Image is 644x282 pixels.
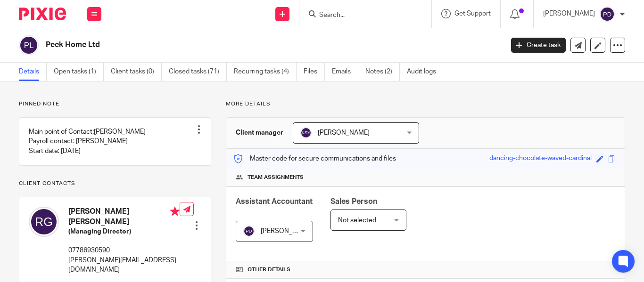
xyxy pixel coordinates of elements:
span: [PERSON_NAME] [261,228,313,234]
div: dancing-chocolate-waved-cardinal [489,153,592,164]
a: Files [304,63,325,81]
p: More details [226,100,625,108]
a: Client tasks (0) [111,63,162,81]
p: [PERSON_NAME] [543,9,595,18]
input: Search [318,11,403,20]
img: svg%3E [29,207,59,237]
a: Closed tasks (71) [169,63,227,81]
img: Pixie [19,8,66,20]
h4: [PERSON_NAME] [PERSON_NAME] [68,207,180,227]
a: Open tasks (1) [54,63,104,81]
a: Details [19,63,47,81]
span: Sales Person [330,198,377,205]
span: [PERSON_NAME] [318,129,370,136]
img: svg%3E [600,7,615,22]
span: Not selected [338,217,376,224]
h3: Client manager [236,128,283,137]
a: Recurring tasks (4) [234,63,297,81]
span: Team assignments [248,174,304,181]
img: svg%3E [243,226,255,237]
a: Create task [511,38,566,53]
a: Notes (2) [365,63,400,81]
h5: (Managing Director) [68,227,180,236]
h2: Peek Home Ltd [46,40,407,50]
p: 07786930590 [68,246,180,255]
p: Client contacts [19,180,211,187]
a: Audit logs [407,63,443,81]
p: [PERSON_NAME][EMAIL_ADDRESS][DOMAIN_NAME] [68,256,180,275]
p: Master code for secure communications and files [233,154,396,163]
img: svg%3E [19,35,39,55]
a: Emails [332,63,358,81]
img: svg%3E [300,127,312,138]
span: Get Support [454,10,491,17]
span: Assistant Accountant [236,198,313,205]
p: Pinned note [19,100,211,108]
span: Other details [248,266,290,274]
i: Primary [170,207,180,216]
